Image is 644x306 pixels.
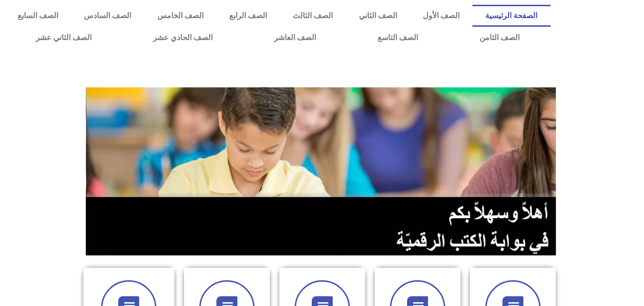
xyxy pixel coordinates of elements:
[243,27,347,49] a: الصف العاشر
[5,5,71,27] a: الصف السابع
[71,5,144,27] a: الصف السادس
[122,27,243,49] a: الصف الحادي عشر
[280,5,346,27] a: الصف الثالث
[346,5,410,27] a: الصف الثاني
[347,27,449,49] a: الصف التاسع
[449,27,550,49] a: الصف الثامن
[216,5,280,27] a: الصف الرابع
[5,27,122,49] a: الصف الثاني عشر
[472,5,550,27] a: الصفحة الرئيسية
[410,5,472,27] a: الصف الأول
[144,5,216,27] a: الصف الخامس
